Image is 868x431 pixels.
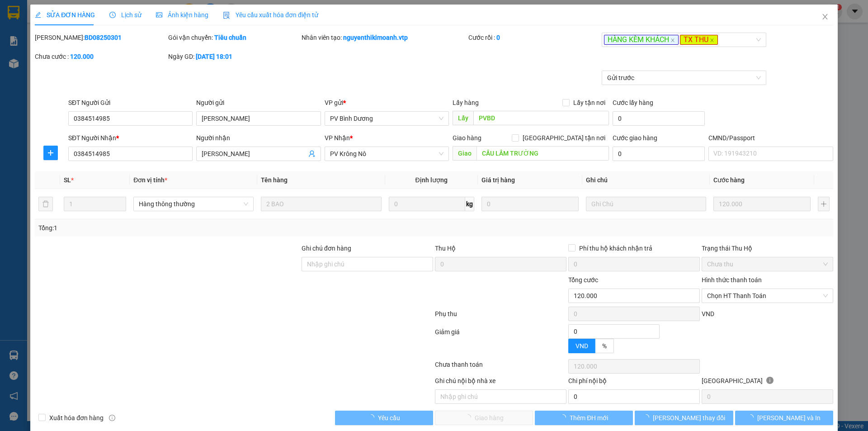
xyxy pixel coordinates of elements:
[302,245,351,252] label: Ghi chú đơn hàng
[607,71,761,85] span: Gửi trước
[168,52,300,62] div: Ngày GD:
[747,414,757,421] span: loading
[38,197,53,211] button: delete
[109,11,142,19] span: Lịch sử
[434,360,567,375] div: Chưa thanh toán
[670,38,675,43] span: close
[435,389,566,404] input: Nhập ghi chú
[35,52,166,62] div: Chưa cước :
[473,111,609,125] input: Dọc đường
[68,98,193,108] div: SĐT Người Gửi
[560,414,570,421] span: loading
[568,376,700,389] div: Chi phí nội bộ
[133,176,167,184] span: Đơn vị tính
[43,146,58,160] button: plus
[465,197,474,211] span: kg
[378,413,400,423] span: Yêu cầu
[602,342,607,350] span: %
[570,413,608,423] span: Thêm ĐH mới
[707,257,828,271] span: Chưa thu
[453,111,473,125] span: Lấy
[680,35,718,45] span: TX THU
[335,411,433,425] button: Yêu cầu
[613,111,705,126] input: Cước lấy hàng
[156,12,162,18] span: picture
[453,146,476,161] span: Giao
[702,376,833,389] div: [GEOGRAPHIC_DATA]
[415,176,448,184] span: Định lượng
[713,197,811,211] input: 0
[435,411,533,425] button: Giao hàng
[582,171,710,189] th: Ghi chú
[435,245,456,252] span: Thu Hộ
[613,99,653,106] label: Cước lấy hàng
[308,150,316,157] span: user-add
[481,176,515,184] span: Giá trị hàng
[568,276,598,284] span: Tổng cước
[196,53,232,60] b: [DATE] 18:01
[453,99,479,106] span: Lấy hàng
[343,34,408,41] b: nguyenthikimoanh.vtp
[156,11,208,19] span: Ảnh kiện hàng
[64,176,71,184] span: SL
[635,411,733,425] button: [PERSON_NAME] thay đổi
[109,415,115,421] span: info-circle
[476,146,609,161] input: Dọc đường
[702,310,714,317] span: VND
[261,176,288,184] span: Tên hàng
[223,11,318,19] span: Yêu cầu xuất hóa đơn điện tử
[496,34,500,41] b: 0
[44,149,57,156] span: plus
[613,147,705,161] input: Cước giao hàng
[535,411,633,425] button: Thêm ĐH mới
[713,176,745,184] span: Cước hàng
[35,12,41,18] span: edit
[453,134,481,142] span: Giao hàng
[435,376,566,389] div: Ghi chú nội bộ nhà xe
[613,134,657,142] label: Cước giao hàng
[707,289,828,303] span: Chọn HT Thanh Toán
[85,34,122,41] b: BD08250301
[812,5,838,30] button: Close
[38,223,335,233] div: Tổng: 1
[35,11,95,19] span: SỬA ĐƠN HÀNG
[68,133,193,143] div: SĐT Người Nhận
[519,133,609,143] span: [GEOGRAPHIC_DATA] tận nơi
[223,12,230,19] img: icon
[735,411,833,425] button: [PERSON_NAME] và In
[261,197,381,211] input: VD: Bàn, Ghế
[368,414,378,421] span: loading
[643,414,653,421] span: loading
[468,33,600,43] div: Cước rồi :
[710,38,714,43] span: close
[434,309,567,325] div: Phụ thu
[109,12,116,18] span: clock-circle
[576,342,588,350] span: VND
[586,197,706,211] input: Ghi Chú
[576,243,656,253] span: Phí thu hộ khách nhận trả
[168,33,300,43] div: Gói vận chuyển:
[214,34,246,41] b: Tiêu chuẩn
[139,197,248,211] span: Hàng thông thường
[818,197,830,211] button: plus
[434,327,567,357] div: Giảm giá
[325,134,350,142] span: VP Nhận
[766,377,774,384] span: info-circle
[821,13,829,20] span: close
[70,53,94,60] b: 120.000
[330,112,443,125] span: PV Bình Dương
[708,133,833,143] div: CMND/Passport
[196,133,321,143] div: Người nhận
[325,98,449,108] div: VP gửi
[302,257,433,271] input: Ghi chú đơn hàng
[757,413,821,423] span: [PERSON_NAME] và In
[570,98,609,108] span: Lấy tận nơi
[702,276,762,284] label: Hình thức thanh toán
[702,243,833,253] div: Trạng thái Thu Hộ
[196,98,321,108] div: Người gửi
[46,413,107,423] span: Xuất hóa đơn hàng
[481,197,579,211] input: 0
[35,33,166,43] div: [PERSON_NAME]:
[653,413,725,423] span: [PERSON_NAME] thay đổi
[302,33,467,43] div: Nhân viên tạo:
